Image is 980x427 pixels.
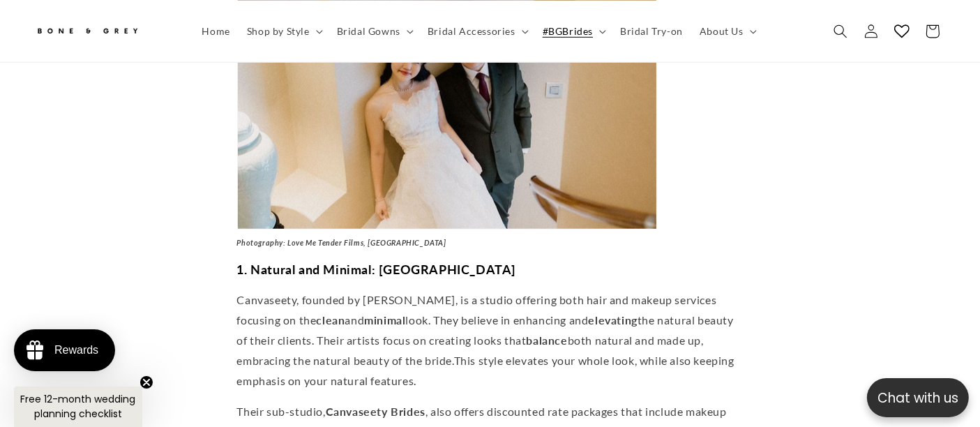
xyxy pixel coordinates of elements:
[691,16,762,45] summary: About Us
[14,387,142,427] div: Free 12-month wedding planning checklistClose teaser
[364,313,405,327] strong: minimal
[194,16,239,45] a: Home
[867,388,969,408] p: Chat with us
[612,16,691,45] a: Bridal Try-on
[237,293,734,366] span: Canvaseety, founded by [PERSON_NAME], is a studio offering both hair and makeup services focusing...
[317,313,345,327] strong: clean
[202,24,230,37] span: Home
[534,16,612,45] summary: #BGBrides
[140,375,153,389] button: Close teaser
[237,354,734,387] span: This style elevates your whole look, while also keeping emphasis on your natural features.
[419,16,534,45] summary: Bridal Accessories
[247,24,310,37] span: Shop by Style
[543,24,593,37] span: #BGBrides
[825,15,856,46] summary: Search
[237,238,446,247] em: Photography: Love Me Tender Films, [GEOGRAPHIC_DATA]
[867,378,969,417] button: Open chatbox
[54,344,98,357] div: Rewards
[527,334,568,347] strong: balance
[620,24,683,37] span: Bridal Try-on
[428,24,515,37] span: Bridal Accessories
[589,313,638,327] strong: elevating
[21,392,136,421] span: Free 12-month wedding planning checklist
[30,14,180,47] a: Bone and Grey Bridal
[329,16,419,45] summary: Bridal Gowns
[700,24,744,37] span: About Us
[35,20,140,43] img: Bone and Grey Bridal
[326,405,425,418] strong: Canvaseety Brides
[239,16,329,45] summary: Shop by Style
[237,262,517,277] strong: 1. Natural and Minimal: [GEOGRAPHIC_DATA]
[337,24,400,37] span: Bridal Gowns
